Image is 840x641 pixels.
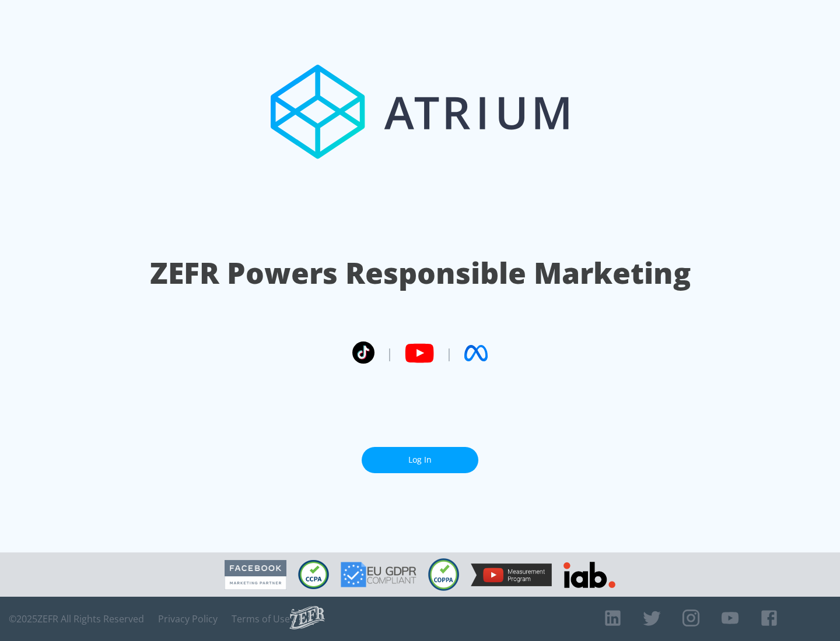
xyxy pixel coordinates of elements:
span: | [446,344,453,362]
h1: ZEFR Powers Responsible Marketing [150,253,691,293]
img: GDPR Compliant [341,562,416,587]
img: IAB [563,562,615,588]
span: © 2025 ZEFR All Rights Reserved [9,613,144,625]
img: COPPA Compliant [428,558,459,591]
span: | [386,344,393,362]
a: Terms of Use [232,613,290,625]
img: Facebook Marketing Partner [225,560,286,590]
img: YouTube Measurement Program [471,563,552,586]
a: Log In [362,447,478,473]
img: CCPA Compliant [298,560,329,589]
a: Privacy Policy [158,613,218,625]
